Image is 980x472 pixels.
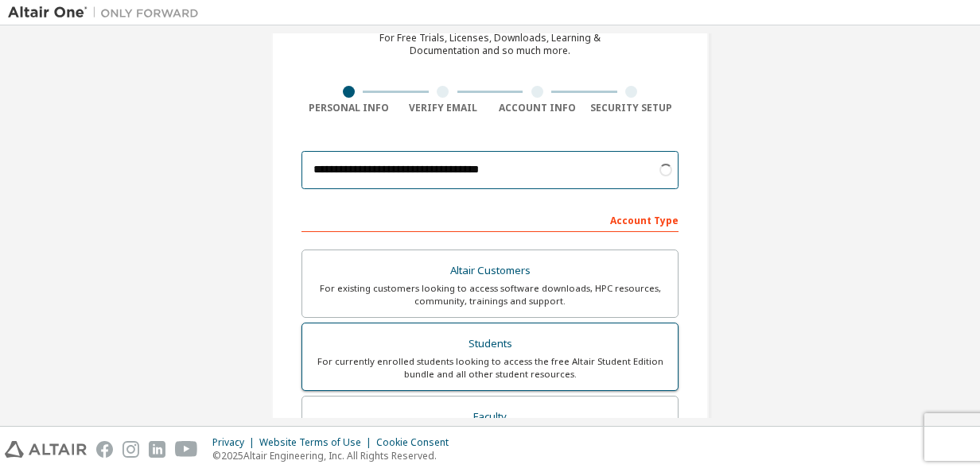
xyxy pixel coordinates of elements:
div: For currently enrolled students looking to access the free Altair Student Edition bundle and all ... [312,355,668,381]
img: Altair One [8,5,207,21]
img: instagram.svg [122,441,139,458]
div: Cookie Consent [376,436,458,449]
div: Website Terms of Use [259,436,376,449]
div: For Free Trials, Licenses, Downloads, Learning & Documentation and so much more. [379,32,601,57]
img: linkedin.svg [149,441,165,458]
img: altair_logo.svg [5,441,87,458]
div: Verify Email [396,102,491,114]
div: Students [312,333,668,355]
div: Privacy [212,436,259,449]
div: Altair Customers [312,260,668,282]
div: Personal Info [301,102,396,114]
p: © 2025 Altair Engineering, Inc. All Rights Reserved. [212,449,458,462]
div: Faculty [312,406,668,428]
div: For existing customers looking to access software downloads, HPC resources, community, trainings ... [312,282,668,308]
div: Account Info [490,102,585,114]
div: Account Type [301,207,679,232]
div: Security Setup [585,102,679,114]
img: youtube.svg [175,441,198,458]
img: facebook.svg [96,441,113,458]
